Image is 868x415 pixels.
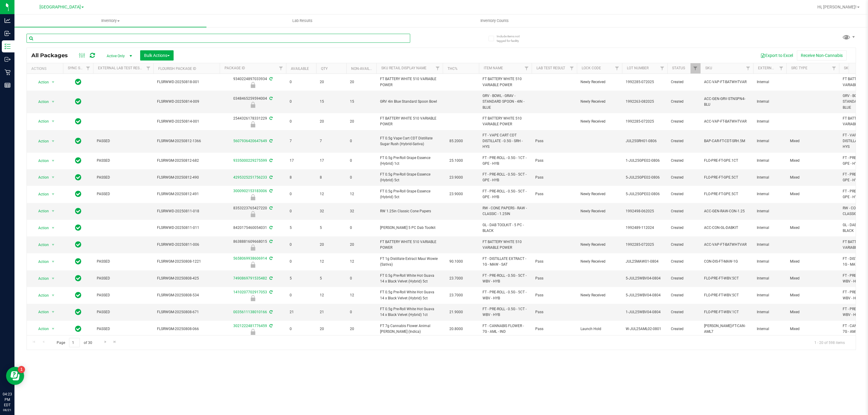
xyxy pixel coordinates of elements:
span: 20 [350,242,373,248]
span: 12 [350,259,373,264]
span: GRV 4in Blue Standard Spoon Bowl [380,99,439,105]
span: 20 [350,119,373,124]
span: 23.7000 [446,274,466,283]
span: Created [671,119,697,124]
span: Action [33,173,49,182]
span: 5-JUL25GPE02-0806 [626,175,664,180]
inline-svg: Analytics [5,17,11,23]
a: Filter [567,63,577,73]
span: Internal [757,119,783,124]
span: Internal [757,175,783,180]
span: 12 [350,191,373,197]
span: 32 [320,208,343,214]
span: Created [671,79,697,85]
span: In Sync [75,257,81,266]
span: 12 [320,191,343,197]
span: FT - VAPE CART CDT DISTILLATE - 0.5G - SRH - HYS [483,133,528,150]
button: Bulk Actions [140,50,174,61]
a: Filter [776,63,786,73]
span: 20 [320,79,343,85]
span: Mixed [790,225,835,231]
span: 0 [290,259,313,264]
span: Created [671,225,697,231]
span: RW - CONE PAPERS - RAW - CLASSIC - 1.25IN [483,205,528,217]
span: select [49,241,57,249]
a: Available [291,67,309,71]
span: In Sync [75,156,81,165]
span: In Sync [75,78,81,86]
span: select [49,257,57,266]
span: FT BATTERY WHITE 510 VARIABLE POWER [380,116,439,127]
span: 85.2000 [446,137,466,145]
span: Action [33,224,49,232]
span: FT 0.5g Pre-Roll White Hot Guava 14 x Black Velvet (Hybrid) 5ct [380,273,439,284]
span: Created [671,242,697,248]
span: select [49,274,57,283]
span: Newly Received [580,99,618,105]
a: 4295325251756233 [233,175,267,179]
span: Hi, [PERSON_NAME]! [817,5,857,9]
span: 1992285-072025 [626,119,664,124]
span: 15 [320,99,343,105]
span: FLSRWWD-20250814-009 [157,99,216,105]
span: PASSED [97,158,150,164]
span: Internal [757,191,783,197]
span: Sync from Compliance System [269,175,272,179]
span: In Sync [75,274,81,282]
span: 90.1000 [446,257,466,266]
span: FLSRWGM-20250812-1366 [157,138,216,144]
span: PASSED [97,259,150,264]
a: Item Name [484,66,503,70]
span: 23.9000 [446,173,466,182]
span: 20 [320,119,343,124]
a: 5607936420647649 [233,139,267,143]
span: Sync from Compliance System [269,77,272,81]
span: 8 [290,175,313,180]
span: 12 [320,259,343,264]
span: 0 [290,191,313,197]
span: In Sync [75,223,81,232]
span: FT BATTERY WHITE 510 VARIABLE POWER [483,76,528,88]
a: Flourish Package ID [158,67,196,71]
span: Internal [757,138,783,144]
a: SKU Name [844,66,862,70]
span: PASSED [97,276,150,281]
a: Lock Code [582,66,601,70]
a: 3000902153183006 [233,189,267,193]
span: JUL25SRH01-0806 [626,138,664,144]
a: Go to the next page [101,338,110,346]
span: 5-JUL25GPE02-0806 [626,191,664,197]
span: select [49,137,57,145]
div: Newly Received [219,121,287,127]
span: 0 [290,208,313,214]
span: FT BATTERY WHITE 510 VARIABLE POWER [380,239,439,251]
div: Newly Received [219,82,287,88]
span: Action [33,325,49,333]
span: FLSRWWD-20250818-001 [157,79,216,85]
a: Filter [657,63,667,73]
span: Action [33,257,49,266]
a: External/Internal [758,66,794,70]
span: FLO-PRE-FT-GPE.5CT [704,191,750,197]
span: FT BATTERY WHITE 510 VARIABLE POWER [380,76,439,88]
a: Filter [829,63,839,73]
span: Newly Received [580,79,618,85]
span: Created [671,259,697,264]
span: 7 [290,138,313,144]
div: 8420175460054031 [219,225,287,231]
a: Sku Retail Display Name [381,66,426,70]
a: Lab Results [206,14,398,27]
span: Pass [535,191,573,197]
span: Sync from Compliance System [269,256,272,261]
span: 0 [290,242,313,248]
span: JUL25MAW01-0804 [626,259,664,264]
span: Newly Received [580,259,618,264]
span: FT 0.5g Pre-Roll Grape Essence (Hybrid) 5ct [380,189,439,200]
span: 17 [290,158,313,164]
span: Sync from Compliance System [269,189,272,193]
span: [PERSON_NAME] 5 PC Dab Toolkit [380,225,439,231]
span: Sync from Compliance System [269,96,272,101]
span: In Sync [75,240,81,249]
span: Mixed [790,259,835,264]
span: 0 [350,138,373,144]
